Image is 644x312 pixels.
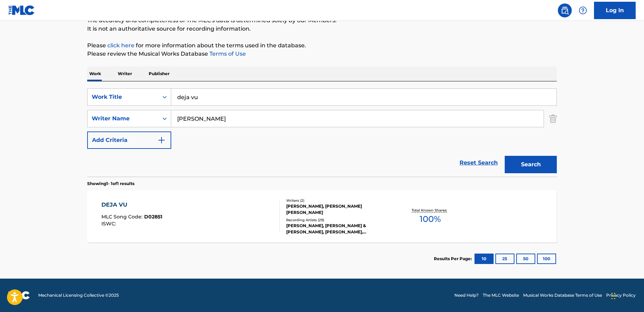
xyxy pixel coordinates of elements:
[8,5,35,15] img: MLC Logo
[609,279,644,312] iframe: Chat Widget
[505,156,557,173] button: Search
[101,214,144,220] span: MLC Song Code :
[87,88,557,177] form: Search Form
[286,217,391,223] div: Recording Artists ( 29 )
[523,292,602,298] a: Musical Works Database Terms of Use
[611,286,616,306] div: Drag
[107,42,134,49] a: click here
[87,190,557,242] a: DEJA VUMLC Song Code:D02851ISWC:Writers (2)[PERSON_NAME], [PERSON_NAME] [PERSON_NAME]Recording Ar...
[87,131,171,149] button: Add Criteria
[116,66,134,81] p: Writer
[92,93,154,101] div: Work Title
[420,213,441,225] span: 100 %
[579,6,587,15] img: help
[454,292,479,298] a: Need Help?
[434,256,473,262] p: Results Per Page:
[576,3,590,17] div: Help
[483,292,519,298] a: The MLC Website
[87,66,103,81] p: Work
[549,110,557,127] img: Delete Criterion
[87,41,557,50] p: Please for more information about the terms used in the database.
[558,3,572,17] a: Public Search
[412,208,449,213] p: Total Known Shares:
[495,254,514,264] button: 25
[286,203,391,216] div: [PERSON_NAME], [PERSON_NAME] [PERSON_NAME]
[208,50,246,57] a: Terms of Use
[537,254,556,264] button: 100
[286,223,391,235] div: [PERSON_NAME], [PERSON_NAME] & [PERSON_NAME], [PERSON_NAME], [PERSON_NAME], [PERSON_NAME]
[561,6,569,15] img: search
[8,291,30,299] img: logo
[157,136,166,144] img: 9d2ae6d4665cec9f34b9.svg
[101,201,162,209] div: DEJA VU
[38,292,119,298] span: Mechanical Licensing Collective © 2025
[456,155,501,170] a: Reset Search
[92,114,154,123] div: Writer Name
[144,214,162,220] span: D02851
[286,198,391,203] div: Writers ( 2 )
[606,292,636,298] a: Privacy Policy
[87,181,134,187] p: Showing 1 - 1 of 1 results
[101,221,118,227] span: ISWC :
[147,66,172,81] p: Publisher
[87,25,557,33] p: It is not an authoritative source for recording information.
[87,50,557,58] p: Please review the Musical Works Database
[516,254,535,264] button: 50
[474,254,494,264] button: 10
[594,2,636,19] a: Log In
